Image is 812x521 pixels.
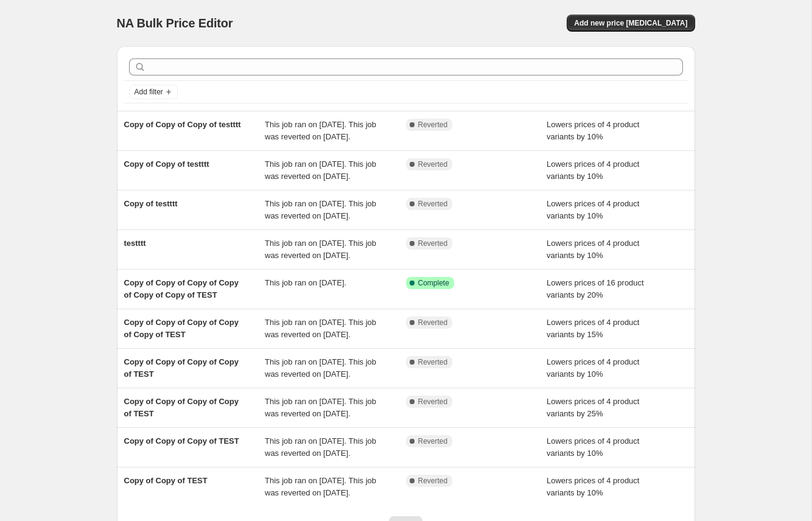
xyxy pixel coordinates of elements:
[124,120,241,129] span: Copy of Copy of Copy of testttt
[124,476,208,485] span: Copy of Copy of TEST
[418,436,448,446] span: Reverted
[129,85,178,99] button: Add filter
[547,120,639,141] span: Lowers prices of 4 product variants by 10%
[265,199,376,220] span: This job ran on [DATE]. This job was reverted on [DATE].
[265,239,376,260] span: This job ran on [DATE]. This job was reverted on [DATE].
[265,436,376,458] span: This job ran on [DATE]. This job was reverted on [DATE].
[124,159,209,169] span: Copy of Copy of testttt
[117,16,233,30] span: NA Bulk Price Editor
[418,357,448,367] span: Reverted
[265,159,376,181] span: This job ran on [DATE]. This job was reverted on [DATE].
[418,199,448,209] span: Reverted
[418,318,448,327] span: Reverted
[265,476,376,497] span: This job ran on [DATE]. This job was reverted on [DATE].
[547,318,639,339] span: Lowers prices of 4 product variants by 15%
[124,239,146,248] span: testttt
[124,436,239,446] span: Copy of Copy of Copy of TEST
[124,397,239,418] span: Copy of Copy of Copy of Copy of TEST
[567,15,695,32] button: Add new price [MEDICAL_DATA]
[124,278,239,299] span: Copy of Copy of Copy of Copy of Copy of Copy of TEST
[265,397,376,418] span: This job ran on [DATE]. This job was reverted on [DATE].
[418,476,448,486] span: Reverted
[418,120,448,130] span: Reverted
[265,120,376,141] span: This job ran on [DATE]. This job was reverted on [DATE].
[574,18,687,28] span: Add new price [MEDICAL_DATA]
[418,278,449,288] span: Complete
[547,159,639,181] span: Lowers prices of 4 product variants by 10%
[418,239,448,248] span: Reverted
[265,278,346,287] span: This job ran on [DATE].
[135,87,163,97] span: Add filter
[124,199,178,208] span: Copy of testttt
[418,397,448,407] span: Reverted
[265,357,376,379] span: This job ran on [DATE]. This job was reverted on [DATE].
[418,159,448,169] span: Reverted
[547,357,639,379] span: Lowers prices of 4 product variants by 10%
[547,436,639,458] span: Lowers prices of 4 product variants by 10%
[265,318,376,339] span: This job ran on [DATE]. This job was reverted on [DATE].
[547,397,639,418] span: Lowers prices of 4 product variants by 25%
[124,357,239,379] span: Copy of Copy of Copy of Copy of TEST
[547,239,639,260] span: Lowers prices of 4 product variants by 10%
[547,278,644,299] span: Lowers prices of 16 product variants by 20%
[547,476,639,497] span: Lowers prices of 4 product variants by 10%
[124,318,239,339] span: Copy of Copy of Copy of Copy of Copy of TEST
[547,199,639,220] span: Lowers prices of 4 product variants by 10%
